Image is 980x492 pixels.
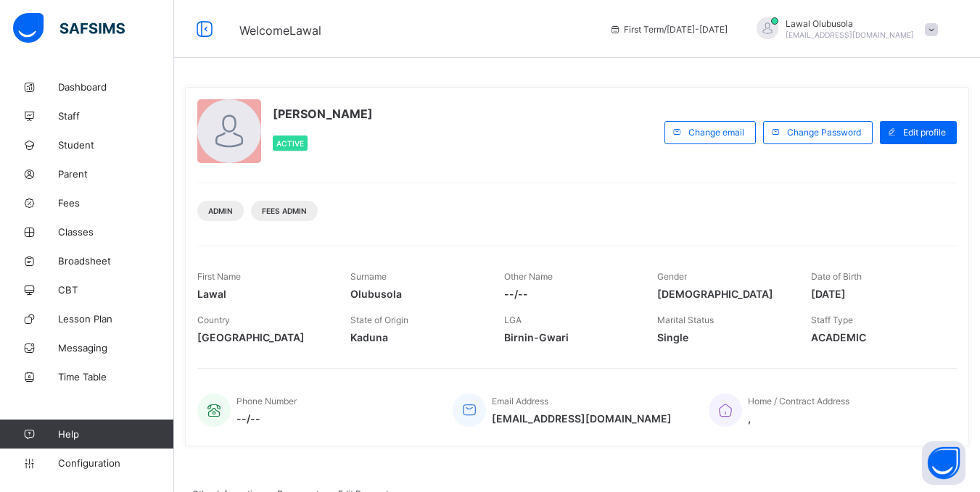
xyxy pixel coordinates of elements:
span: CBT [58,284,174,296]
span: Surname [350,271,387,282]
span: Date of Birth [811,271,862,282]
span: Home / Contract Address [748,396,849,406]
span: Staff Type [811,314,853,325]
span: Olubusola [350,288,482,300]
span: Fees [58,197,174,209]
img: safsims [13,13,125,43]
span: Edit profile [903,127,946,138]
span: Active [276,139,304,148]
span: Phone Number [236,396,297,406]
span: session/term information [609,24,728,35]
span: Change Password [787,127,861,138]
span: , [748,412,849,425]
span: Marital Status [657,314,714,325]
span: [EMAIL_ADDRESS][DOMAIN_NAME] [492,412,672,425]
span: [EMAIL_ADDRESS][DOMAIN_NAME] [786,30,914,39]
span: [DATE] [811,288,942,300]
span: Lawal [197,288,329,300]
span: Lawal Olubusola [786,18,914,29]
span: Other Name [504,271,553,282]
span: Country [197,314,230,325]
span: ACADEMIC [811,331,942,343]
span: Parent [58,168,174,180]
span: Admin [208,207,233,215]
span: Classes [58,226,174,238]
span: Help [58,428,173,440]
span: [PERSON_NAME] [273,107,373,121]
span: Configuration [58,457,173,469]
span: [GEOGRAPHIC_DATA] [197,331,329,343]
span: Student [58,139,174,151]
span: Birnin-Gwari [504,331,635,343]
span: Email Address [492,396,548,406]
span: LGA [504,314,522,325]
span: --/-- [504,288,635,300]
span: Dashboard [58,81,174,93]
div: LawalOlubusola [742,17,945,41]
span: [DEMOGRAPHIC_DATA] [657,288,788,300]
span: Change email [688,127,744,138]
span: Fees Admin [262,207,307,215]
span: State of Origin [350,314,408,325]
span: Messaging [58,342,174,354]
span: Staff [58,110,174,122]
span: Lesson Plan [58,313,174,325]
span: Broadsheet [58,255,174,267]
span: Kaduna [350,331,482,343]
span: Welcome Lawal [239,23,321,38]
span: Single [657,331,788,343]
span: First Name [197,271,241,282]
button: Open asap [922,441,965,485]
span: --/-- [236,412,297,425]
span: Gender [657,271,687,282]
span: Time Table [58,371,174,383]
